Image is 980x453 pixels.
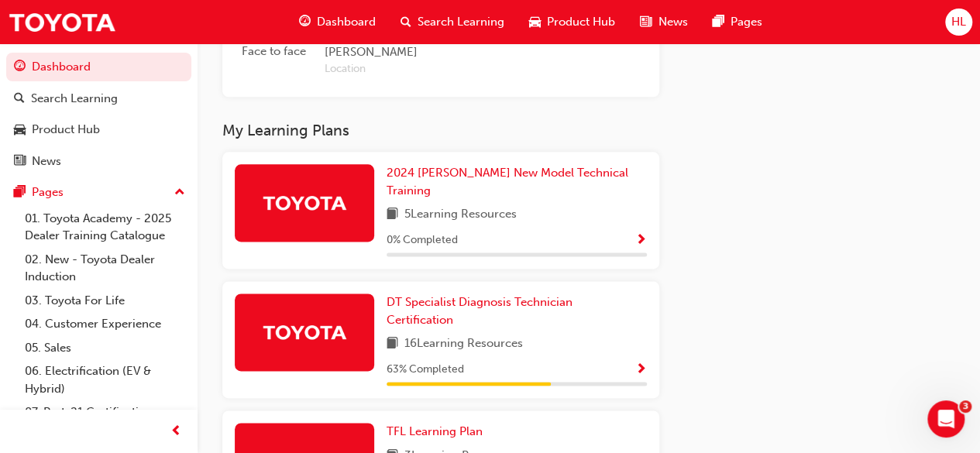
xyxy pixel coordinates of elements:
span: Face to face [235,43,312,60]
span: Search Learning [418,13,504,31]
div: Product Hub [32,121,100,139]
span: Location [325,60,611,78]
span: book-icon [387,335,398,354]
a: pages-iconPages [700,6,774,38]
div: We'll be back online [DATE] [32,238,259,254]
img: Trak [8,5,116,39]
a: 03. Toyota For Life [19,289,191,313]
a: search-iconSearch Learning [388,6,517,38]
span: 2024 [PERSON_NAME] New Model Technical Training [387,166,628,197]
img: Trak [262,189,347,216]
a: 2024 [PERSON_NAME] New Model Technical Training [387,164,647,199]
img: logo [31,29,108,54]
p: How can we help? [31,163,279,189]
div: Pages [32,184,64,201]
span: book-icon [387,205,398,225]
a: news-iconNews [628,6,700,38]
a: DT Specialist Diagnosis Technician Certification [387,293,647,328]
button: HL [945,9,972,36]
span: 0 % Completed [387,232,458,249]
span: News [658,13,687,31]
span: Dashboard [317,13,376,31]
a: guage-iconDashboard [287,6,388,38]
span: Messages [206,349,260,360]
button: Pages [6,178,191,207]
span: news-icon [640,12,652,32]
span: Home [60,349,95,360]
a: car-iconProduct Hub [517,6,628,38]
img: Trak [262,318,347,345]
h3: My Learning Plans [222,122,659,139]
span: guage-icon [14,60,26,74]
a: Dashboard [6,53,191,81]
p: Hi [PERSON_NAME] 👋 [31,110,279,163]
span: TFL Learning Plan [387,424,483,438]
span: guage-icon [299,12,311,32]
a: 07. Parts21 Certification [19,400,191,424]
a: Product Hub [6,115,191,144]
button: DashboardSearch LearningProduct HubNews [6,50,191,178]
div: Send us a messageWe'll be back online [DATE] [15,208,294,267]
span: Pages [730,13,762,31]
a: 06. Electrification (EV & Hybrid) [19,359,191,400]
a: 02. New - Toyota Dealer Induction [19,248,191,289]
div: Send us a message [32,221,259,238]
span: car-icon [14,123,26,137]
span: search-icon [14,92,25,106]
span: 63 % Completed [387,361,464,379]
a: 04. Customer Experience [19,312,191,336]
span: 16 Learning Resources [404,335,523,354]
span: Show Progress [635,363,647,377]
span: news-icon [14,155,26,169]
button: Show Progress [635,360,647,379]
span: 5 Learning Resources [404,205,517,225]
span: Product Hub [547,13,615,31]
a: 01. Toyota Academy - 2025 Dealer Training Catalogue [19,207,191,248]
span: pages-icon [14,186,26,200]
a: 05. Sales [19,336,191,360]
a: TFL Learning Plan [387,423,489,441]
span: Show Progress [635,234,647,248]
div: Profile image for Trak [243,25,274,56]
span: HL [951,13,966,31]
span: car-icon [529,12,541,32]
div: News [32,153,61,170]
button: Messages [155,311,310,372]
button: Show Progress [635,231,647,250]
a: News [6,147,191,176]
span: 3 [959,400,971,413]
span: prev-icon [170,422,182,441]
iframe: Intercom live chat [927,400,965,438]
span: up-icon [174,183,185,203]
div: Search Learning [31,90,118,108]
span: DT Specialist Diagnosis Technician Certification [387,295,573,327]
a: Search Learning [6,84,191,113]
span: search-icon [401,12,411,32]
span: pages-icon [712,12,724,32]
